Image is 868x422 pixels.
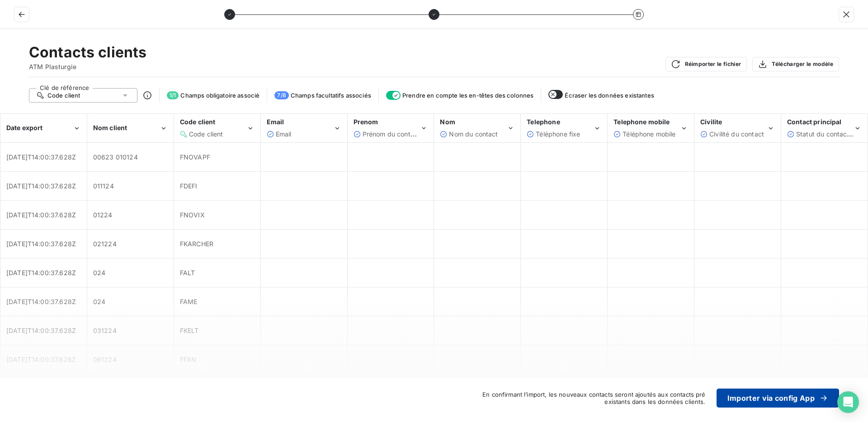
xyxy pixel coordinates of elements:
th: Telephone mobile [608,114,694,143]
span: Code client [180,118,216,126]
span: Écraser les données existantes [565,92,654,99]
th: Nom client [87,114,174,143]
span: Nom [440,118,455,126]
span: Telephone mobile [613,118,670,126]
span: Contact principal [787,118,842,126]
span: 00623 010124 [93,153,138,161]
span: Champs obligatoire associé [180,92,259,99]
span: [DATE]T14:00:37.628Z [6,153,76,161]
span: FDEFI [180,182,198,190]
span: Email [276,130,292,138]
span: [DATE]T14:00:37.628Z [6,356,76,363]
th: Email [260,114,347,143]
span: 1 / 1 [167,91,179,99]
h2: Contacts clients [29,43,146,61]
span: Code client [47,92,80,99]
span: [DATE]T14:00:37.628Z [6,269,76,277]
span: Nom du contact [449,130,498,138]
span: [DATE]T14:00:37.628Z [6,240,76,248]
span: 061224 [93,356,117,363]
span: 011124 [93,182,114,190]
span: FNOVIX [180,211,205,219]
span: Telephone [527,118,560,126]
span: Téléphone mobile [623,130,675,138]
span: [DATE]T14:00:37.628Z [6,211,76,219]
button: Réimporter le fichier [665,57,747,71]
span: Email [267,118,284,126]
span: Téléphone fixe [536,130,580,138]
span: FNOVAPF [180,153,210,161]
span: FALT [180,269,195,277]
span: FAME [180,298,198,305]
span: En confirmant l’import, les nouveaux contacts seront ajoutés aux contacts pré existants dans les ... [457,391,706,405]
th: Prenom [347,114,434,143]
div: Open Intercom Messenger [837,391,859,413]
span: Champs facultatifs associés [291,92,371,99]
th: Nom [434,114,521,143]
span: FKARCHER [180,240,213,248]
th: Date export [0,114,87,143]
span: ATM Plasturgie [29,62,146,71]
span: Prendre en compte les en-têtes des colonnes [402,92,533,99]
span: 7 / 8 [274,91,288,99]
th: Code client [174,114,260,143]
span: [DATE]T14:00:37.628Z [6,298,76,305]
th: Civilite [694,114,781,143]
span: 024 [93,298,105,305]
span: Prenom [354,118,378,126]
span: Nom client [93,124,127,131]
th: Telephone [521,114,608,143]
span: Code client [189,130,223,138]
span: 024 [93,269,105,277]
span: Date export [6,124,43,131]
span: 031224 [93,327,117,334]
span: Civilite [700,118,722,126]
span: [DATE]T14:00:37.628Z [6,327,76,334]
span: FFAN [180,356,197,363]
span: 021224 [93,240,117,248]
span: Civilité du contact [709,130,764,138]
button: Importer via config App [717,389,839,408]
th: Contact principal [781,114,868,143]
button: Télécharger le modèle [752,57,839,71]
span: [DATE]T14:00:37.628Z [6,182,76,190]
span: 01224 [93,211,113,219]
span: Prénom du contact [363,130,420,138]
span: FKELT [180,327,199,334]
